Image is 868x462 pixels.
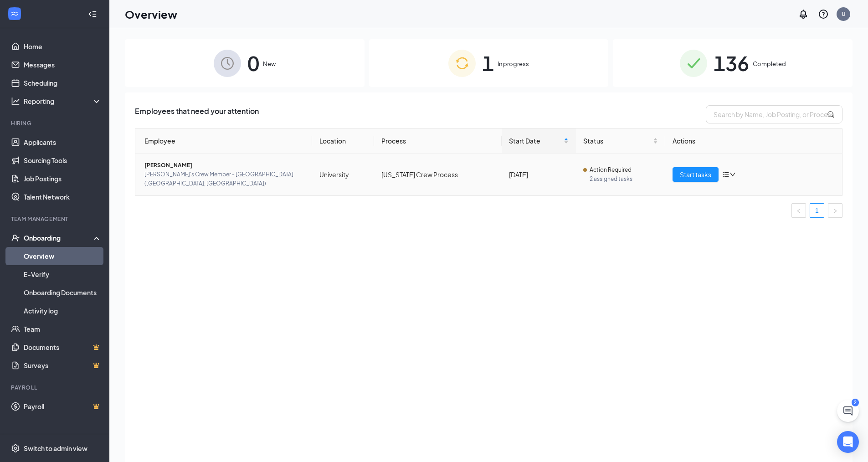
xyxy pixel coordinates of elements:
[247,47,259,79] span: 0
[125,6,177,22] h1: Overview
[24,247,102,265] a: Overview
[714,47,749,79] span: 136
[11,97,20,106] svg: Analysis
[837,400,859,422] button: ChatActive
[24,56,102,74] a: Messages
[24,74,102,92] a: Scheduling
[576,128,665,154] th: Status
[828,203,842,218] li: Next Page
[706,105,842,123] input: Search by Name, Job Posting, or Process
[11,215,100,223] div: Team Management
[842,406,853,416] svg: ChatActive
[144,170,305,188] span: [PERSON_NAME]'s Crew Member - [GEOGRAPHIC_DATA] ([GEOGRAPHIC_DATA], [GEOGRAPHIC_DATA])
[828,203,842,218] button: right
[24,397,102,416] a: PayrollCrown
[753,59,786,68] span: Completed
[312,128,374,154] th: Location
[374,128,502,154] th: Process
[583,136,651,146] span: Status
[791,203,806,218] button: left
[263,59,276,68] span: New
[722,171,729,178] span: bars
[796,208,801,214] span: left
[88,10,97,19] svg: Collapse
[24,320,102,338] a: Team
[498,59,529,68] span: In progress
[24,188,102,206] a: Talent Network
[482,47,494,79] span: 1
[11,233,20,242] svg: UserCheck
[509,169,569,180] div: [DATE]
[24,283,102,302] a: Onboarding Documents
[144,161,305,170] span: [PERSON_NAME]
[818,9,829,20] svg: QuestionInfo
[11,119,100,127] div: Hiring
[24,133,102,151] a: Applicants
[791,203,806,218] li: Previous Page
[24,37,102,56] a: Home
[665,128,842,154] th: Actions
[11,384,100,391] div: Payroll
[798,9,809,20] svg: Notifications
[24,356,102,375] a: SurveysCrown
[24,338,102,356] a: DocumentsCrown
[24,233,94,242] div: Onboarding
[312,154,374,195] td: University
[590,175,658,184] span: 2 assigned tasks
[810,203,824,218] li: 1
[24,151,102,169] a: Sourcing Tools
[673,167,719,182] button: Start tasks
[509,136,562,146] span: Start Date
[135,105,259,123] span: Employees that need your attention
[24,97,102,106] div: Reporting
[24,265,102,283] a: E-Verify
[590,165,632,175] span: Action Required
[852,399,859,406] div: 2
[842,10,846,18] div: U
[10,9,19,18] svg: WorkstreamLogo
[729,171,736,178] span: down
[11,444,20,453] svg: Settings
[24,444,87,453] div: Switch to admin view
[24,302,102,320] a: Activity log
[24,169,102,188] a: Job Postings
[810,204,824,217] a: 1
[837,431,859,453] div: Open Intercom Messenger
[135,128,312,154] th: Employee
[680,169,711,180] span: Start tasks
[374,154,502,195] td: [US_STATE] Crew Process
[832,208,838,214] span: right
